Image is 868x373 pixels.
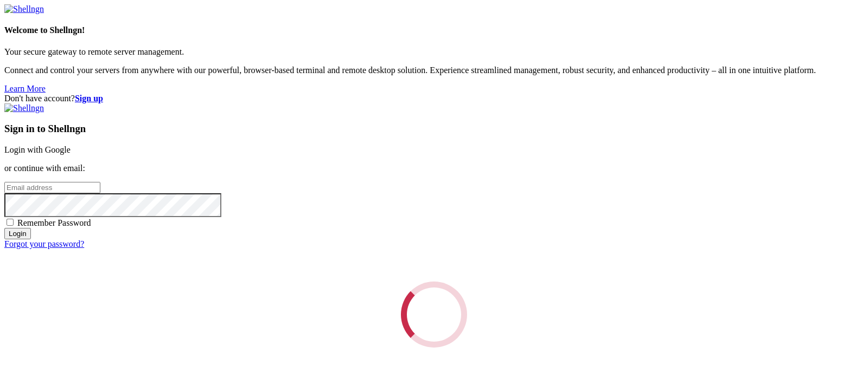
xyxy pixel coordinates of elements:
a: Learn More [4,84,46,93]
div: Don't have account? [4,94,864,103]
p: or continue with email: [4,163,864,173]
h4: Welcome to Shellngn! [4,25,864,35]
a: Forgot your password? [4,239,84,248]
a: Sign up [75,94,103,103]
a: Login with Google [4,145,71,154]
p: Your secure gateway to remote server management. [4,47,864,57]
img: Shellngn [4,4,44,14]
div: Loading... [401,282,467,348]
h3: Sign in to Shellngn [4,123,864,135]
input: Email address [4,182,100,193]
input: Remember Password [7,219,14,226]
span: Remember Password [17,218,91,227]
img: Shellngn [4,103,44,113]
p: Connect and control your servers from anywhere with our powerful, browser-based terminal and remo... [4,66,864,75]
input: Login [4,228,31,239]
